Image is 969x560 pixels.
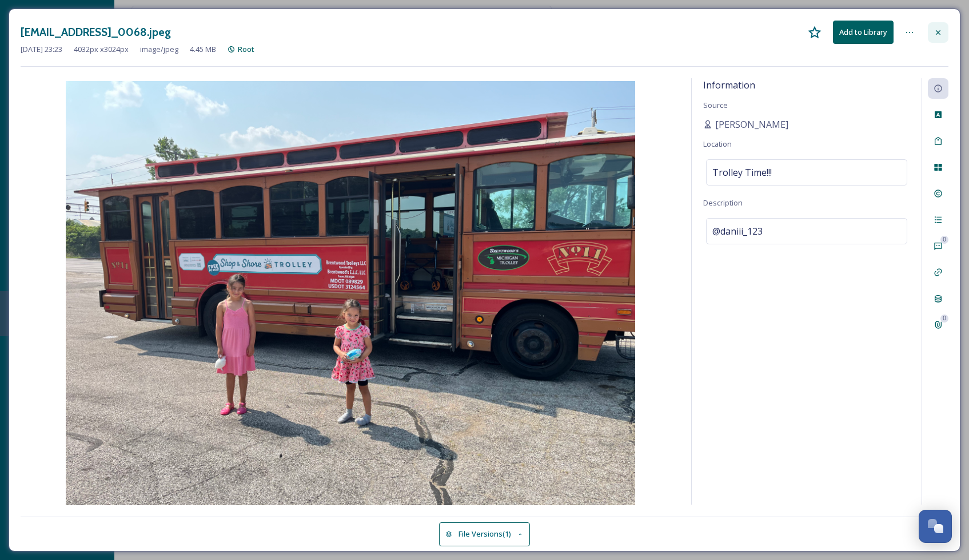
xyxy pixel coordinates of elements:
span: Location [703,139,732,149]
button: Add to Library [833,21,894,44]
span: [DATE] 23:23 [21,44,62,55]
span: Information [703,79,755,91]
div: 0 [940,236,948,244]
div: 0 [940,315,948,323]
button: Open Chat [919,510,952,543]
span: 4032 px x 3024 px [74,44,129,55]
span: @daniii_123 [712,224,763,238]
h3: [EMAIL_ADDRESS]_0068.jpeg [21,24,171,41]
span: 4.45 MB [190,44,216,55]
span: Source [703,100,728,110]
span: Description [703,198,743,208]
button: File Versions(1) [439,522,531,546]
span: Root [238,44,254,54]
img: danimorgandiaz%40gmail.com-IMG_0068.jpeg [21,81,680,507]
span: [PERSON_NAME] [715,118,788,131]
span: Trolley Time!!! [712,166,772,179]
span: image/jpeg [140,44,178,55]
